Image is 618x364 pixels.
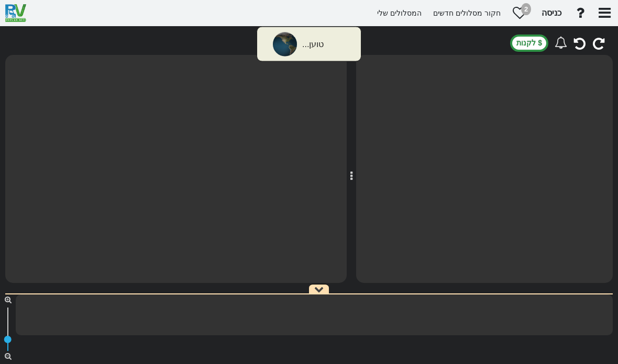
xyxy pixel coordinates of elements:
[510,35,548,52] button: $ לקנות
[377,9,422,17] font: המסלולים שלי
[372,3,426,24] a: המסלולים שלי
[524,5,528,13] font: 2
[508,1,532,26] a: 2
[537,2,566,24] a: כניסה
[516,39,542,47] font: $ לקנות
[5,4,26,22] img: RvPlanetLogo.png
[542,8,561,17] font: כניסה
[428,3,505,24] a: חקור מסלולים חדשים
[302,40,324,49] font: טוען...
[433,9,501,17] font: חקור מסלולים חדשים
